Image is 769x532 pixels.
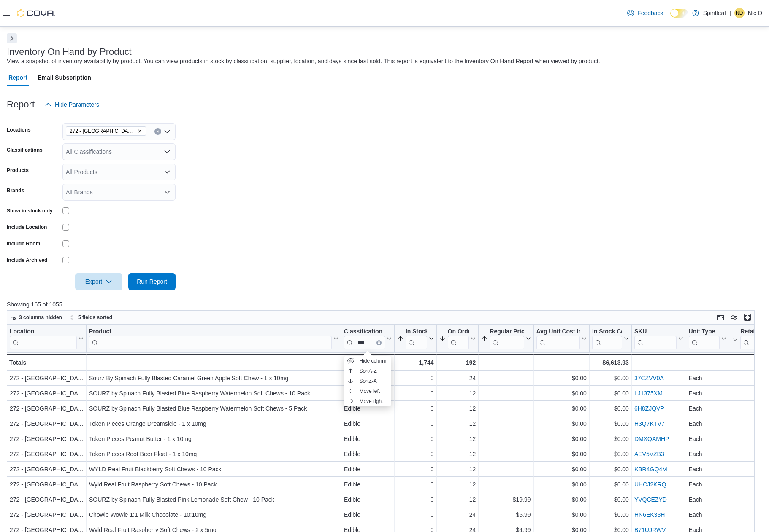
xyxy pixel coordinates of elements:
button: Product [89,328,338,349]
div: $0.00 [536,479,587,489]
div: $0.00 [592,373,629,383]
span: 272 - Salisbury (Sherwood Park) [66,126,146,136]
button: Move right [344,396,391,406]
div: Avg Unit Cost In Stock [536,328,580,349]
label: Show in stock only [7,207,53,214]
a: KBR4GQ4M [634,466,667,473]
div: $0.00 [536,510,587,520]
div: - [689,357,727,368]
div: 0 [397,494,434,505]
div: Classification [344,328,385,336]
div: WYLD Real Fruit Blackberry Soft Chews - 10 Pack [89,464,338,474]
div: Edible [344,434,392,444]
div: 272 - [GEOGRAPHIC_DATA] ([GEOGRAPHIC_DATA]) [10,373,84,383]
div: Each [689,479,727,489]
div: 192 [439,357,476,368]
div: Unit Type [689,328,720,336]
div: Unit Type [689,328,720,349]
div: 0 [397,388,434,398]
span: Feedback [637,9,663,17]
div: 272 - [GEOGRAPHIC_DATA] ([GEOGRAPHIC_DATA]) [10,388,84,398]
button: In Stock Qty [397,328,434,349]
div: Each [689,388,727,398]
div: - [89,357,338,368]
div: $0.00 [536,449,587,459]
div: $0.00 [536,494,587,505]
a: LJ1375XM [634,390,663,397]
div: 12 [439,403,476,414]
span: ND [736,8,743,18]
div: Edible [344,510,392,520]
div: $0.00 [592,479,629,489]
button: Remove 272 - Salisbury (Sherwood Park) from selection in this group [137,129,142,134]
button: Hide Parameters [41,96,103,113]
div: SOURZ by Spinach Fully Blasted Blue Raspberry Watermelon Soft Chews - 10 Pack [89,388,338,398]
div: 24 [439,373,476,383]
p: Showing 165 of 1055 [7,300,762,309]
div: 12 [439,434,476,444]
a: DMXQAMHP [634,435,669,442]
p: Nic D [748,8,762,18]
input: Dark Mode [670,9,688,18]
button: Export [75,273,122,290]
span: 3 columns hidden [19,314,62,321]
div: Each [689,494,727,505]
div: Location [10,328,77,349]
div: Chowie Wowie 1:1 Milk Chocolate - 10:10mg [89,510,338,520]
div: Totals [9,357,84,368]
div: In Stock Qty [406,328,427,349]
div: 272 - [GEOGRAPHIC_DATA] ([GEOGRAPHIC_DATA]) [10,403,84,414]
div: $0.00 [536,403,587,414]
button: Open list of options [164,128,171,135]
button: Move left [344,386,391,396]
div: 272 - [GEOGRAPHIC_DATA] ([GEOGRAPHIC_DATA]) [10,479,84,489]
button: Open list of options [164,148,171,155]
button: 3 columns hidden [7,312,65,322]
span: Move left [359,388,380,395]
label: Classifications [7,147,43,153]
label: Include Archived [7,257,47,263]
div: 0 [397,510,434,520]
div: 0 [397,434,434,444]
button: Open list of options [164,189,171,196]
div: Edible [344,494,392,505]
button: Display options [729,312,739,322]
span: Sort A-Z [359,368,376,374]
a: HN6EK33H [634,511,665,518]
div: 0 [397,373,434,383]
label: Include Location [7,224,47,231]
div: In Stock Cost [592,328,622,349]
span: 272 - [GEOGRAPHIC_DATA] ([GEOGRAPHIC_DATA]) [70,127,135,135]
div: Nic D [734,8,745,18]
div: - [634,357,683,368]
button: Clear input [154,128,161,135]
button: ClassificationClear input [344,328,392,349]
div: $0.00 [592,464,629,474]
div: - [481,357,531,368]
div: Wyld Real Fruit Raspberry Soft Chews - 10 Pack [89,479,338,489]
button: On Order Qty [439,328,476,349]
div: $0.00 [536,464,587,474]
label: Brands [7,187,24,194]
span: Hide Parameters [55,100,99,109]
label: Include Room [7,240,40,247]
button: Clear input [376,340,382,345]
div: - [536,357,587,368]
div: Edible [344,403,392,414]
button: 5 fields sorted [66,312,116,322]
button: Regular Price [481,328,531,349]
div: Avg Unit Cost In Stock [536,328,580,336]
span: Hide column [359,357,387,364]
div: In Stock Qty [406,328,427,336]
span: Run Report [137,277,167,286]
div: Each [689,403,727,414]
p: | [729,8,731,18]
button: In Stock Cost [592,328,629,349]
div: 0 [397,403,434,414]
div: 272 - [GEOGRAPHIC_DATA] ([GEOGRAPHIC_DATA]) [10,419,84,429]
div: 272 - [GEOGRAPHIC_DATA] ([GEOGRAPHIC_DATA]) [10,464,84,474]
label: Locations [7,126,31,133]
div: $0.00 [592,434,629,444]
a: 6H8ZJQVP [634,405,664,412]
